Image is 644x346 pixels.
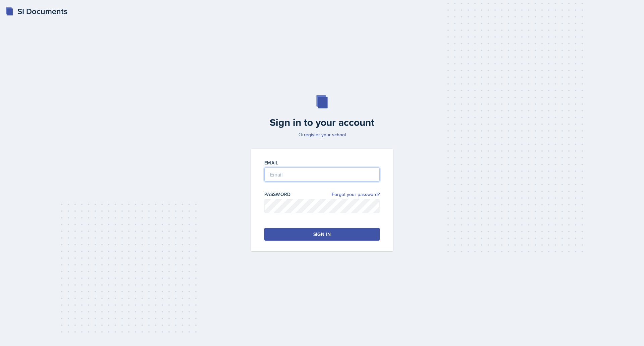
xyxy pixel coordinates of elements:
[264,191,291,198] label: Password
[304,131,346,138] a: register your school
[332,191,380,198] a: Forgot your password?
[247,131,397,138] p: Or
[264,228,380,241] button: Sign in
[247,116,397,129] h2: Sign in to your account
[264,167,380,182] input: Email
[264,159,278,166] label: Email
[5,5,67,17] a: SI Documents
[313,231,331,238] div: Sign in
